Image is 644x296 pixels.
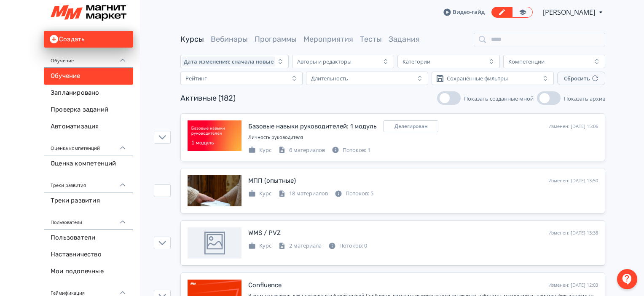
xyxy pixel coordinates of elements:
[397,55,499,68] button: Категории
[389,35,420,44] a: Задания
[248,176,296,186] div: МПП (опытные)
[432,72,554,85] button: Сохранённые фильтры
[44,135,133,155] div: Оценка компетенций
[180,93,236,104] div: Активные (182)
[303,35,353,44] a: Мероприятия
[44,31,133,48] button: Создать
[51,5,126,21] img: https://files.teachbase.ru/system/slaveaccount/57079/logo/medium-e76e9250e9e9211827b1f0905568c702...
[248,242,271,250] div: Курс
[248,228,281,238] div: WMS / PVZ
[180,35,204,44] a: Курсы
[278,189,328,198] div: 18 материалов
[402,58,430,65] div: Категории
[44,192,133,209] a: Треки развития
[508,58,545,65] div: Компетенции
[548,123,598,130] div: Изменен: [DATE] 15:06
[332,146,370,155] div: Потоков: 1
[180,55,289,68] button: Дата изменения: сначала новые
[360,35,382,44] a: Тесты
[384,120,438,132] div: shared
[503,55,605,68] button: Компетенции
[255,35,297,44] a: Программы
[557,72,605,85] button: Сбросить
[328,242,367,250] div: Потоков: 0
[248,122,377,131] div: Базовые навыки руководителей: 1 модуль
[548,177,598,184] div: Изменен: [DATE] 13:50
[278,146,325,155] div: 6 материалов
[278,242,322,250] div: 2 материала
[292,55,394,68] button: Авторы и редакторы
[44,68,133,85] a: Обучение
[44,85,133,101] a: Запланировано
[211,35,248,44] a: Вебинары
[180,72,303,85] button: Рейтинг
[248,280,282,290] div: Confluence
[335,189,373,198] div: Потоков: 5
[248,189,271,198] div: Курс
[311,75,348,82] div: Длительность
[248,134,598,141] div: Личность руководителя
[443,8,485,16] a: Видео-гайд
[44,209,133,229] div: Пользователи
[543,7,596,17] span: Елизавета Аверина
[184,58,274,65] span: Дата изменения: сначала новые
[248,146,271,155] div: Курс
[548,282,598,289] div: Изменен: [DATE] 12:03
[447,75,508,82] div: Сохранённые фильтры
[564,95,605,102] span: Показать архив
[185,75,207,82] div: Рейтинг
[44,263,133,280] a: Мои подопечные
[44,48,133,68] div: Обучение
[548,229,598,237] div: Изменен: [DATE] 13:38
[44,229,133,246] a: Пользователи
[44,246,133,263] a: Наставничество
[44,118,133,135] a: Автоматизация
[297,58,352,65] div: Авторы и редакторы
[306,72,428,85] button: Длительность
[44,155,133,172] a: Оценка компетенций
[44,172,133,192] div: Треки развития
[464,95,534,102] span: Показать созданные мной
[512,7,533,18] a: Переключиться в режим ученика
[44,101,133,118] a: Проверка заданий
